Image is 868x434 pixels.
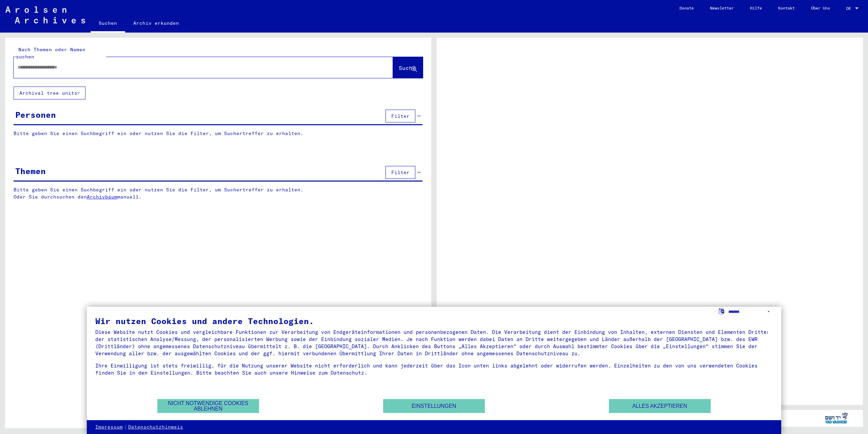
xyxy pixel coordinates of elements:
span: Filter [391,113,410,119]
div: Personen [15,109,56,121]
label: Sprache auswählen [718,308,725,314]
button: Archival tree units [14,87,85,99]
a: Suchen [91,15,125,33]
p: Bitte geben Sie einen Suchbegriff ein oder nutzen Sie die Filter, um Suchertreffer zu erhalten. O... [14,186,423,201]
div: Wir nutzen Cookies und andere Technologien. [95,317,773,325]
div: Diese Website nutzt Cookies und vergleichbare Funktionen zur Verarbeitung von Endgeräteinformatio... [95,328,773,357]
button: Filter [386,166,415,179]
a: Datenschutzhinweis [128,424,183,431]
a: Archiv erkunden [125,15,187,31]
span: DE [846,6,854,11]
p: Bitte geben Sie einen Suchbegriff ein oder nutzen Sie die Filter, um Suchertreffer zu erhalten. [14,130,422,137]
img: Arolsen_neg.svg [5,6,85,23]
span: Filter [391,169,410,175]
mat-label: Nach Themen oder Namen suchen [16,46,85,60]
a: Impressum [95,424,123,431]
div: Themen [15,165,46,177]
button: Filter [386,110,415,122]
select: Sprache auswählen [728,307,773,317]
button: Nicht notwendige Cookies ablehnen [157,399,259,413]
button: Einstellungen [383,399,485,413]
button: Alles akzeptieren [609,399,711,413]
a: Archivbaum [87,194,117,200]
img: yv_logo.png [824,410,849,427]
button: Suche [393,57,423,78]
div: Ihre Einwilligung ist stets freiwillig, für die Nutzung unserer Website nicht erforderlich und ka... [95,362,773,376]
span: Suche [399,64,416,71]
